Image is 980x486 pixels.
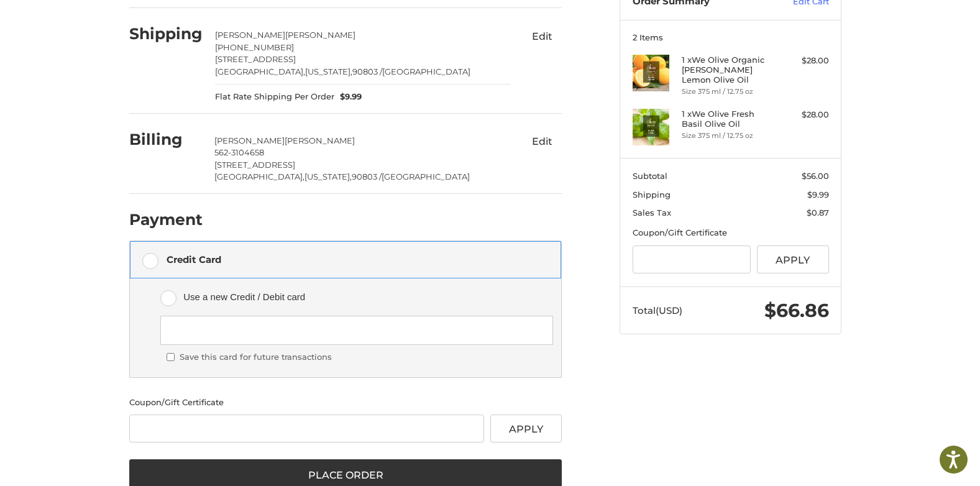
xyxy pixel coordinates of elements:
[305,66,352,76] span: [US_STATE],
[633,208,671,218] span: Sales Tax
[17,19,140,29] p: We're away right now. Please check back later!
[490,415,562,442] button: Apply
[807,190,829,199] span: $9.99
[522,26,562,46] button: Edit
[129,397,562,409] div: Coupon/Gift Certificate
[129,24,203,44] h2: Shipping
[633,305,682,316] span: Total (USD)
[382,172,470,181] span: [GEOGRAPHIC_DATA]
[757,245,829,273] button: Apply
[214,172,305,181] span: [GEOGRAPHIC_DATA],
[352,66,382,76] span: 90803 /
[382,66,470,76] span: [GEOGRAPHIC_DATA]
[183,287,535,307] span: Use a new Credit / Debit card
[214,147,264,157] span: 562-3104658
[143,16,158,31] button: Open LiveChat chat widget
[633,227,829,239] div: Coupon/Gift Certificate
[682,109,777,129] h4: 1 x We Olive Fresh Basil Olive Oil
[214,160,295,170] span: [STREET_ADDRESS]
[214,135,285,145] span: [PERSON_NAME]
[285,30,355,40] span: [PERSON_NAME]
[169,324,544,336] iframe: Secure card payment input frame
[633,171,667,181] span: Subtotal
[285,135,355,145] span: [PERSON_NAME]
[633,32,829,42] h3: 2 Items
[780,55,829,67] div: $28.00
[522,132,562,152] button: Edit
[215,30,285,40] span: [PERSON_NAME]
[305,172,352,181] span: [US_STATE],
[129,130,202,149] h2: Billing
[780,109,829,121] div: $28.00
[802,171,829,181] span: $56.00
[764,299,829,322] span: $66.86
[129,210,203,229] h2: Payment
[682,131,777,141] li: Size 375 ml / 12.75 oz
[633,245,751,273] input: Gift Certificate or Coupon Code
[129,415,484,442] input: Gift Certificate or Coupon Code
[682,55,777,85] h4: 1 x We Olive Organic [PERSON_NAME] Lemon Olive Oil
[352,172,382,181] span: 90803 /
[180,351,332,364] label: Save this card for future transactions
[215,42,294,52] span: [PHONE_NUMBER]
[682,86,777,97] li: Size 375 ml / 12.75 oz
[215,66,305,76] span: [GEOGRAPHIC_DATA],
[167,249,221,270] div: Credit Card
[633,190,671,199] span: Shipping
[807,208,829,218] span: $0.87
[334,91,362,103] span: $9.99
[877,452,980,486] iframe: Google Customer Reviews
[215,91,334,103] span: Flat Rate Shipping Per Order
[215,54,296,64] span: [STREET_ADDRESS]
